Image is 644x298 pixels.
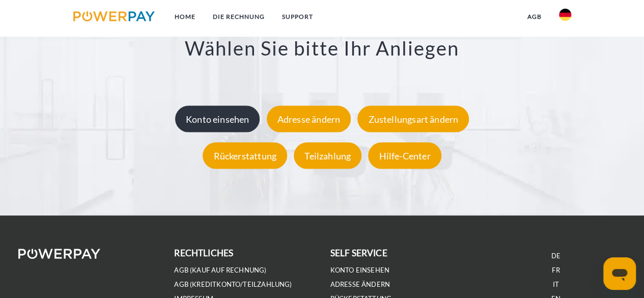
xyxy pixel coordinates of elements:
a: Zustellungsart ändern [355,113,471,124]
iframe: Schaltfläche zum Öffnen des Messaging-Fensters [603,257,636,290]
img: de [559,9,571,21]
a: IT [553,280,559,289]
a: DIE RECHNUNG [204,8,273,26]
a: Home [165,8,204,26]
div: Rückerstattung [203,142,287,169]
a: Rückerstattung [200,150,290,161]
a: Adresse ändern [330,280,390,289]
a: Teilzahlung [291,150,364,161]
b: self service [330,248,387,258]
div: Adresse ändern [267,105,351,132]
a: SUPPORT [273,8,321,26]
div: Konto einsehen [175,105,260,132]
h3: Wählen Sie bitte Ihr Anliegen [45,36,599,61]
b: rechtliches [174,248,233,258]
a: FR [552,266,559,275]
a: Konto einsehen [173,113,263,124]
a: Hilfe-Center [366,150,443,161]
a: Adresse ändern [264,113,354,124]
a: DE [551,252,561,260]
a: agb [519,8,550,26]
div: Hilfe-Center [368,142,441,169]
img: logo-powerpay.svg [73,11,155,21]
div: Teilzahlung [294,142,361,169]
a: AGB (Kauf auf Rechnung) [174,266,266,275]
a: Konto einsehen [330,266,390,275]
div: Zustellungsart ändern [357,105,469,132]
img: logo-powerpay-white.svg [18,249,100,259]
a: AGB (Kreditkonto/Teilzahlung) [174,280,292,289]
